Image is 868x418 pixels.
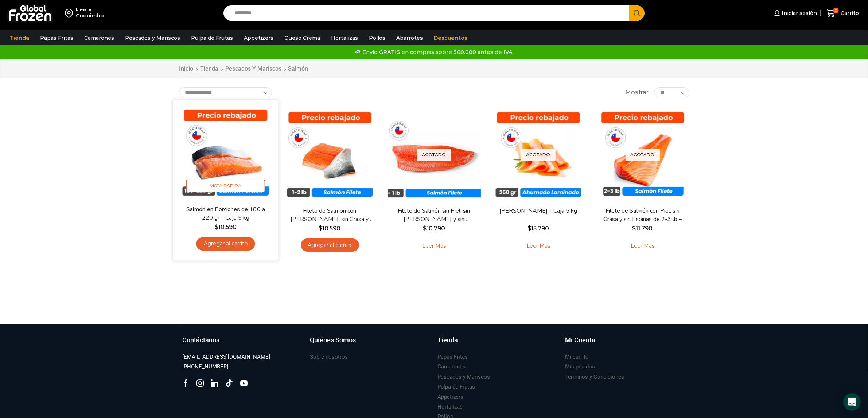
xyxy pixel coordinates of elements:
h3: Contáctanos [183,335,220,345]
a: [PHONE_NUMBER] [183,362,229,372]
a: 0 Carrito [824,5,861,22]
a: Appetizers [240,31,277,45]
h3: Appetizers [438,393,464,401]
h3: Tienda [438,335,458,345]
a: Papas Fritas [36,31,77,45]
bdi: 10.790 [423,225,445,232]
bdi: 10.590 [319,225,341,232]
a: Filete de Salmón con Piel, sin Grasa y sin Espinas de 2-3 lb – Premium – Caja 10 kg [600,207,684,224]
a: Camarones [81,31,118,45]
h3: Mi carrito [565,353,589,361]
a: Mi carrito [565,352,589,362]
h1: Salmón [288,65,308,72]
a: Inicio [179,65,194,73]
h3: Quiénes Somos [310,335,356,345]
a: Pollos [365,31,389,45]
button: Search button [629,5,645,21]
bdi: 15.790 [528,225,549,232]
a: Camarones [438,362,466,372]
span: Vista Rápida [186,180,265,192]
a: Quiénes Somos [310,335,431,352]
a: [PERSON_NAME] – Caja 5 kg [496,207,580,215]
a: Papas Fritas [438,352,468,362]
a: Términos y Condiciones [565,372,624,382]
a: Hortalizas [327,31,362,45]
span: $ [423,225,427,232]
select: Pedido de la tienda [179,87,272,98]
a: Appetizers [438,392,464,402]
div: Enviar a [76,7,104,12]
a: Pulpa de Frutas [187,31,237,45]
h3: Camarones [438,363,466,371]
span: $ [528,225,531,232]
span: Iniciar sesión [780,9,817,17]
a: Mis pedidos [565,362,595,372]
a: Leé más sobre “Filete de Salmón con Piel, sin Grasa y sin Espinas de 2-3 lb - Premium - Caja 10 kg” [619,238,666,254]
span: 0 [833,8,839,13]
a: Pulpa de Frutas [438,382,475,392]
h3: Sobre nosotros [310,353,348,361]
nav: Breadcrumb [179,65,308,73]
a: Leé más sobre “Filete de Salmón sin Piel, sin Grasa y sin Espinas – Caja 10 Kg” [411,238,457,254]
span: $ [632,225,636,232]
a: Agregar al carrito: “Filete de Salmón con Piel, sin Grasa y sin Espinas 1-2 lb – Caja 10 Kg” [301,238,359,252]
h3: Mi Cuenta [565,335,596,345]
h3: Hortalizas [438,403,463,411]
h3: Términos y Condiciones [565,373,624,381]
a: Descuentos [430,31,471,45]
div: Coquimbo [76,12,104,19]
p: Agotado [417,149,451,161]
bdi: 10.590 [214,223,236,230]
a: Tienda [6,31,33,45]
a: Iniciar sesión [772,6,817,20]
span: $ [319,225,323,232]
h3: Papas Fritas [438,353,468,361]
p: Agotado [521,149,556,161]
a: Filete de Salmón con [PERSON_NAME], sin Grasa y sin Espinas 1-2 lb – Caja 10 Kg [288,207,371,224]
bdi: 11.790 [632,225,653,232]
a: Tienda [200,65,219,73]
a: Hortalizas [438,402,463,412]
a: Tienda [438,335,558,352]
h3: Mis pedidos [565,363,595,371]
a: Abarrotes [393,31,427,45]
a: Pescados y Mariscos [438,372,490,382]
a: Mi Cuenta [565,335,686,352]
a: Sobre nosotros [310,352,348,362]
span: Carrito [839,9,859,17]
a: Salmón en Porciones de 180 a 220 gr – Caja 5 kg [183,205,268,222]
div: Open Intercom Messenger [843,393,861,411]
a: [EMAIL_ADDRESS][DOMAIN_NAME] [183,352,270,362]
h3: Pulpa de Frutas [438,383,475,391]
p: Agotado [626,149,660,161]
a: Contáctanos [183,335,303,352]
span: Mostrar [625,88,649,97]
a: Leé más sobre “Salmón Ahumado Laminado - Caja 5 kg” [515,238,561,254]
img: address-field-icon.svg [65,7,76,19]
a: Filete de Salmón sin Piel, sin [PERSON_NAME] y sin [PERSON_NAME] – Caja 10 Kg [392,207,476,224]
a: Queso Crema [281,31,324,45]
a: Pescados y Mariscos [121,31,184,45]
a: Agregar al carrito: “Salmón en Porciones de 180 a 220 gr - Caja 5 kg” [196,237,255,251]
a: Pescados y Mariscos [225,65,282,73]
span: $ [214,223,218,230]
h3: [PHONE_NUMBER] [183,363,229,371]
h3: [EMAIL_ADDRESS][DOMAIN_NAME] [183,353,270,361]
h3: Pescados y Mariscos [438,373,490,381]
